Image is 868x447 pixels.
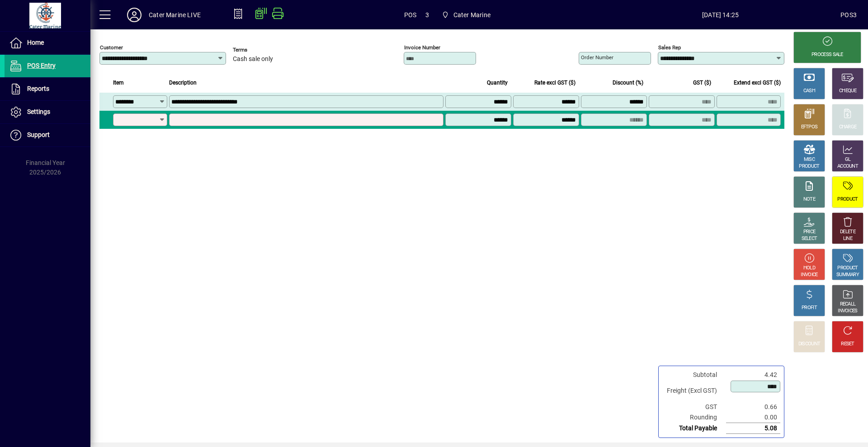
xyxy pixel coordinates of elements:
[837,196,858,203] div: PRODUCT
[726,370,780,380] td: 4.42
[801,124,818,131] div: EFTPOS
[404,44,440,51] mat-label: Invoice number
[425,8,429,22] span: 3
[799,163,819,170] div: PRODUCT
[840,301,856,308] div: RECALL
[841,341,854,348] div: RESET
[802,235,817,242] div: SELECT
[233,56,273,63] span: Cash sale only
[658,44,681,51] mat-label: Sales rep
[5,124,90,146] a: Support
[726,402,780,412] td: 0.66
[840,229,855,235] div: DELETE
[845,156,851,163] div: GL
[662,370,726,380] td: Subtotal
[581,54,613,61] mat-label: Order number
[613,78,643,88] span: Discount (%)
[404,8,417,22] span: POS
[837,163,858,170] div: ACCOUNT
[838,308,857,315] div: INVOICES
[27,131,50,138] span: Support
[113,78,124,88] span: Item
[600,8,840,22] span: [DATE] 14:25
[837,265,858,272] div: PRODUCT
[734,78,781,88] span: Extend excl GST ($)
[662,423,726,434] td: Total Payable
[27,85,49,92] span: Reports
[487,78,508,88] span: Quantity
[804,156,815,163] div: MISC
[803,88,815,94] div: CASH
[836,272,859,278] div: SUMMARY
[534,78,576,88] span: Rate excl GST ($)
[169,78,197,88] span: Description
[5,32,90,54] a: Home
[726,423,780,434] td: 5.08
[662,412,726,423] td: Rounding
[233,47,287,53] span: Terms
[802,305,817,311] div: PROFIT
[803,265,815,272] div: HOLD
[27,39,44,46] span: Home
[811,52,843,58] div: PROCESS SALE
[693,78,711,88] span: GST ($)
[803,229,816,235] div: PRICE
[839,124,857,131] div: CHARGE
[438,7,494,23] span: Cater Marine
[726,412,780,423] td: 0.00
[839,88,856,94] div: CHEQUE
[843,235,852,242] div: LINE
[5,101,90,123] a: Settings
[453,8,491,22] span: Cater Marine
[840,8,857,22] div: POS3
[100,44,123,51] mat-label: Customer
[27,108,50,115] span: Settings
[149,8,201,22] div: Cater Marine LIVE
[803,196,815,203] div: NOTE
[662,402,726,412] td: GST
[120,7,149,23] button: Profile
[801,272,817,278] div: INVOICE
[5,78,90,100] a: Reports
[662,380,726,402] td: Freight (Excl GST)
[27,62,56,69] span: POS Entry
[798,341,820,348] div: DISCOUNT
